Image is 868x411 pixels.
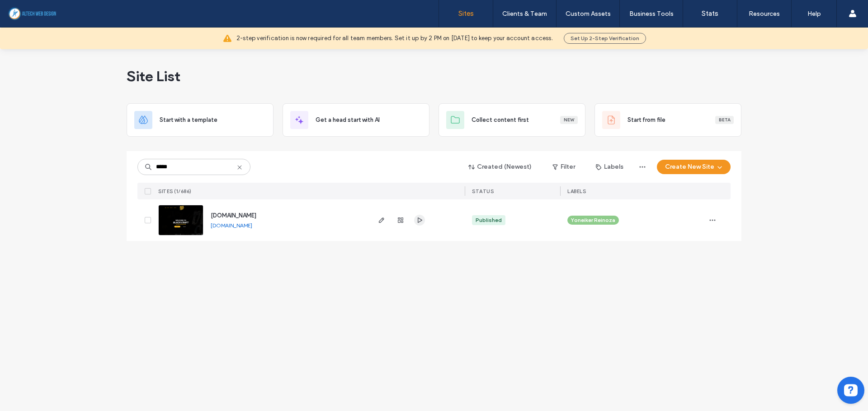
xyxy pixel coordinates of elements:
[629,10,674,18] label: Business Tools
[476,216,502,224] div: Published
[461,160,540,174] button: Created (Newest)
[472,188,494,194] span: STATUS
[158,188,192,194] span: SITES (1/686)
[211,212,256,219] a: [DOMAIN_NAME]
[236,34,553,43] span: 2-step verification is now required for all team members. Set it up by 2 PM on [DATE] to keep you...
[657,160,731,174] button: Create New Site
[160,115,217,125] span: Start with a template
[20,6,39,14] span: Help
[211,222,252,229] a: [DOMAIN_NAME]
[564,33,646,44] button: Set Up 2-Step Verification
[127,103,274,137] div: Start with a template
[594,103,741,137] div: Start from fileBeta
[702,9,718,18] label: Stats
[458,9,474,18] label: Sites
[567,188,586,194] span: LABELS
[627,115,665,125] span: Start from file
[566,10,611,18] label: Custom Assets
[715,116,734,124] div: Beta
[502,10,547,18] label: Clients & Team
[283,103,429,137] div: Get a head start with AI
[571,216,615,224] span: Yoneiker Reinoza
[807,10,821,18] label: Help
[749,10,780,18] label: Resources
[316,115,380,125] span: Get a head start with AI
[560,116,578,124] div: New
[830,373,868,411] iframe: OpenWidget widget
[439,103,585,137] div: Collect content firstNew
[472,115,529,125] span: Collect content first
[543,160,584,174] button: Filter
[588,160,632,174] button: Labels
[127,67,180,85] span: Site List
